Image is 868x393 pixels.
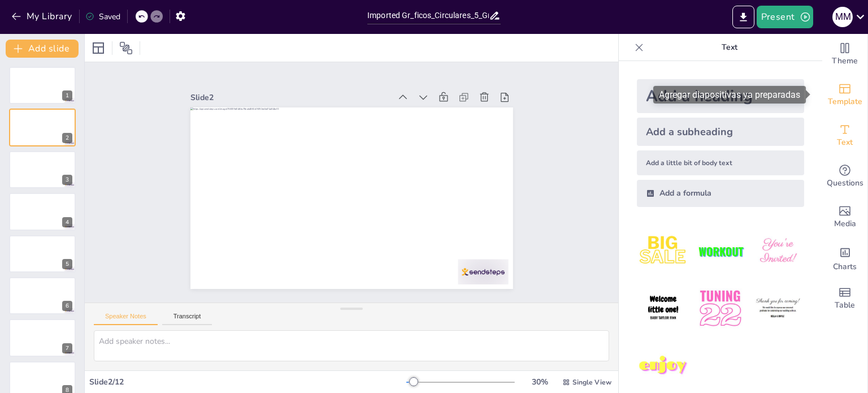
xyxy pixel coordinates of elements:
div: Change the overall theme [822,34,867,75]
div: Add a subheading [637,118,804,146]
div: 30 % [526,377,553,387]
img: 4.jpeg [637,282,689,335]
div: 7 [62,343,72,353]
button: Export to PowerPoint [732,6,754,28]
div: 3 [9,151,76,188]
img: 6.jpeg [752,282,804,335]
button: Transcript [162,313,212,325]
span: Single View [572,378,611,387]
div: Add text boxes [822,115,867,156]
span: Theme [832,55,858,67]
img: 2.jpeg [694,225,747,278]
div: Slide 2 / 12 [89,377,406,387]
div: 6 [9,277,76,314]
img: 3.jpeg [752,225,804,278]
button: My Library [8,7,77,25]
div: 4 [62,217,72,227]
img: 1.jpeg [637,225,689,278]
div: Add a heading [637,79,804,113]
div: Saved [85,11,120,22]
input: Insert title [367,7,489,24]
div: 5 [62,259,72,269]
div: 4 [9,193,76,230]
p: Text [648,34,811,61]
button: Add slide [6,40,79,58]
div: 2 [9,109,76,146]
div: Add images, graphics, shapes or video [822,197,867,237]
span: Questions [827,177,863,189]
div: Add a little bit of body text [637,150,804,175]
div: Add a table [822,278,867,319]
div: Layout [89,39,107,57]
div: 1 [9,67,76,104]
button: Present [757,6,813,28]
div: 1 [62,90,72,101]
span: Table [835,299,855,312]
span: Media [834,218,856,230]
div: 3 [62,175,72,185]
div: 7 [9,319,76,356]
button: M M [832,6,853,28]
div: Add a formula [637,180,804,207]
span: Charts [833,261,857,273]
img: 5.jpeg [694,282,747,335]
div: Add charts and graphs [822,237,867,278]
div: Add ready made slides [822,75,867,115]
span: Template [828,96,862,108]
span: Position [119,41,133,55]
div: Slide 2 [431,21,442,222]
div: M M [832,7,853,27]
div: 2 [62,133,72,143]
font: Agregar diapositivas ya preparadas [659,89,800,100]
div: 6 [62,301,72,311]
div: 5 [9,235,76,273]
img: 7.jpeg [637,340,689,392]
button: Speaker Notes [94,313,158,325]
div: Get real-time input from your audience [822,156,867,197]
span: Text [837,136,853,149]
